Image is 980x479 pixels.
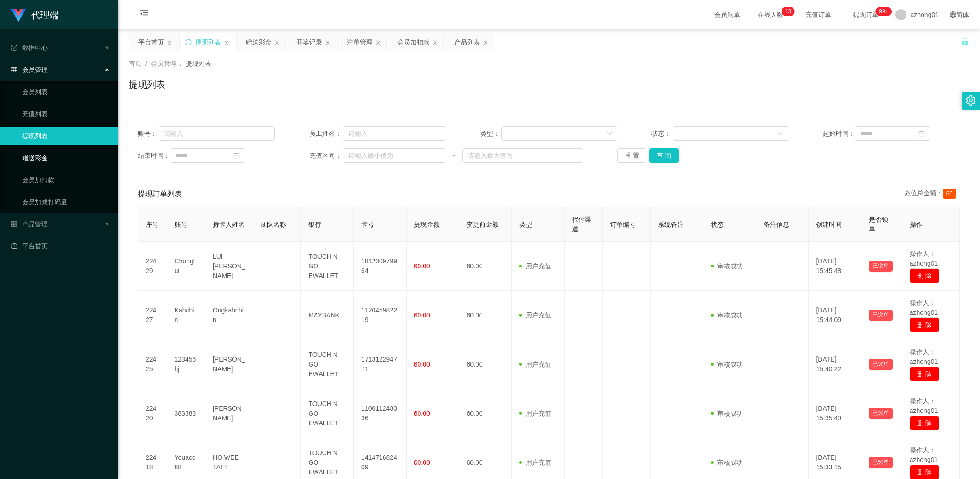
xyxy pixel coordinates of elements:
[138,242,167,291] td: 22429
[649,148,679,163] button: 查 询
[910,416,939,430] button: 删 除
[777,131,783,137] i: 图标: down
[11,66,48,73] span: 会员管理
[910,221,923,228] span: 操作
[875,7,892,16] sup: 1173
[519,361,551,368] span: 用户充值
[785,7,788,16] p: 1
[711,312,743,319] span: 审核成功
[869,216,888,233] span: 是否锁单
[138,33,164,51] div: 平台首页
[446,151,462,161] span: ~
[375,40,381,45] i: 图标: close
[138,151,170,161] span: 结束时间：
[31,0,59,30] h1: 代理端
[22,83,110,101] a: 会员列表
[459,242,512,291] td: 60.00
[809,291,861,340] td: [DATE] 15:44:09
[711,410,743,417] span: 审核成功
[869,457,893,468] button: 已锁单
[910,348,938,365] span: 操作人：azhong01
[167,40,172,45] i: 图标: close
[195,33,221,51] div: 提现列表
[414,262,430,270] span: 60.00
[246,33,272,51] div: 赠送彩金
[454,33,480,51] div: 产品列表
[205,242,253,291] td: LUI [PERSON_NAME]
[11,44,48,51] span: 数据中心
[11,67,17,73] i: 图标: table
[753,11,788,18] span: 在线人数
[459,291,512,340] td: 60.00
[205,340,253,389] td: [PERSON_NAME]
[869,359,893,370] button: 已锁单
[167,389,205,438] td: 383383
[961,37,969,45] i: 图标: unlock
[910,250,938,267] span: 操作人：azhong01
[617,148,647,163] button: 重 置
[301,291,354,340] td: MAYBANK
[354,291,407,340] td: 112045982219
[788,7,791,16] p: 3
[711,262,743,270] span: 审核成功
[309,129,343,139] span: 员工姓名：
[138,129,159,139] span: 账号：
[354,340,407,389] td: 171312294771
[849,11,884,18] span: 提现订单
[11,11,59,18] a: 代理端
[414,221,440,228] span: 提现金额
[138,340,167,389] td: 22425
[22,127,110,145] a: 提现列表
[910,299,938,316] span: 操作人：azhong01
[301,242,354,291] td: TOUCH N GO EWALLET
[606,131,612,137] i: 图标: down
[966,95,976,106] i: 图标: setting
[301,389,354,438] td: TOUCH N GO EWALLET
[904,189,960,200] div: 充值总金额：
[480,129,501,139] span: 类型：
[483,40,488,45] i: 图标: close
[296,33,322,51] div: 开奖记录
[414,410,430,417] span: 60.00
[918,130,925,137] i: 图标: calendar
[910,367,939,381] button: 删 除
[869,261,893,272] button: 已锁单
[343,126,446,141] input: 请输入
[823,129,855,139] span: 起始时间：
[462,148,583,163] input: 请输入最大值为
[274,40,280,45] i: 图标: close
[809,389,861,438] td: [DATE] 15:35:49
[233,152,240,159] i: 图标: calendar
[224,40,229,45] i: 图标: close
[711,459,743,466] span: 审核成功
[167,340,205,389] td: 123456hj
[175,221,187,228] span: 账号
[910,397,938,414] span: 操作人：azhong01
[11,45,17,51] i: 图标: check-circle-o
[151,60,176,67] span: 会员管理
[301,340,354,389] td: TOUCH N GO EWALLET
[185,39,192,45] i: 图标: sync
[801,11,836,18] span: 充值订单
[11,221,17,227] i: 图标: appstore-o
[816,221,842,228] span: 创建时间
[459,389,512,438] td: 60.00
[610,221,636,228] span: 订单编号
[519,410,551,417] span: 用户充值
[138,389,167,438] td: 22420
[354,389,407,438] td: 110011248036
[11,220,48,228] span: 产品管理
[347,33,373,51] div: 注单管理
[432,40,438,45] i: 图标: close
[22,105,110,123] a: 充值列表
[11,9,26,22] img: logo.9652507e.png
[910,317,939,332] button: 删 除
[129,60,142,67] span: 首页
[343,148,446,163] input: 请输入最小值为
[414,361,430,368] span: 60.00
[22,149,110,167] a: 赠送彩金
[261,221,286,228] span: 团队名称
[205,389,253,438] td: [PERSON_NAME]
[943,189,956,199] span: 60
[572,216,591,233] span: 代付渠道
